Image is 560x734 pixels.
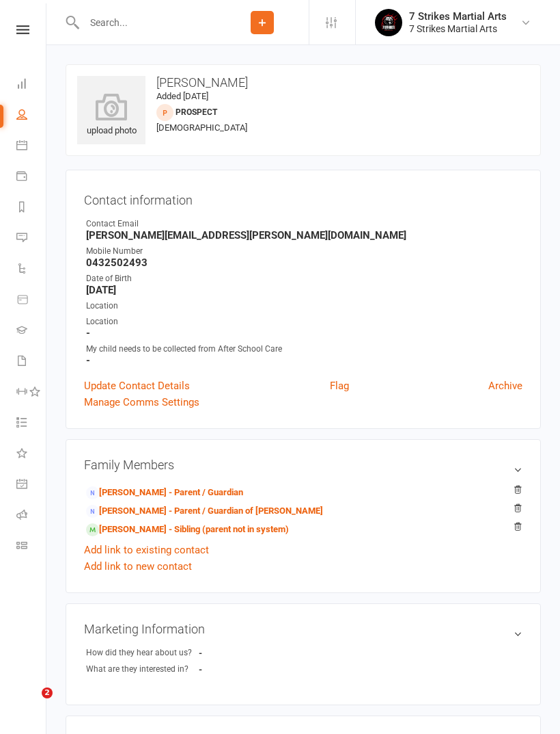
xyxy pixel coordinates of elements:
[86,646,199,659] div: How did they hear about us?
[16,131,47,162] a: Calendar
[16,470,47,501] a: General attendance kiosk mode
[77,76,529,90] h3: [PERSON_NAME]
[86,315,522,328] div: Location
[84,378,190,394] a: Update Contact Details
[330,378,349,394] a: Flag
[16,162,47,193] a: Payments
[77,93,145,138] div: upload photo
[86,343,522,356] div: My child needs to be collected from After School Care
[86,523,289,537] a: [PERSON_NAME] - Sibling (parent not in system)
[16,70,47,101] a: Dashboard
[84,558,192,575] a: Add link to new contact
[86,245,522,258] div: Mobile Number
[199,664,202,674] strong: -
[84,188,522,207] h3: Contact information
[14,687,46,720] iframe: Intercom live chat
[84,622,522,636] h3: Marketing Information
[409,10,507,23] div: 7 Strikes Martial Arts
[16,101,47,131] a: People
[156,91,208,101] time: Added [DATE]
[42,687,53,698] span: 2
[86,257,522,269] strong: 0432502493
[16,501,47,532] a: Roll call kiosk mode
[86,284,522,296] strong: [DATE]
[375,9,402,36] img: thumb_image1688936223.png
[176,107,217,117] snap: prospect
[86,504,323,519] a: [PERSON_NAME] - Parent / Guardian of [PERSON_NAME]
[409,23,507,35] div: 7 Strikes Martial Arts
[86,327,522,339] strong: -
[86,354,522,367] strong: -
[86,218,522,231] div: Contact Email
[86,663,199,676] div: What are they interested in?
[16,285,47,316] a: Product Sales
[488,378,522,394] a: Archive
[156,122,247,133] span: [DEMOGRAPHIC_DATA]
[86,229,522,241] strong: [PERSON_NAME][EMAIL_ADDRESS][PERSON_NAME][DOMAIN_NAME]
[86,486,243,500] a: [PERSON_NAME] - Parent / Guardian
[199,648,202,658] strong: -
[16,439,47,470] a: What's New
[84,394,199,410] a: Manage Comms Settings
[84,542,209,558] a: Add link to existing contact
[86,272,522,285] div: Date of Birth
[16,532,47,562] a: Class kiosk mode
[86,300,522,313] div: Location
[84,458,522,472] h3: Family Members
[16,193,47,224] a: Reports
[80,13,216,32] input: Search...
